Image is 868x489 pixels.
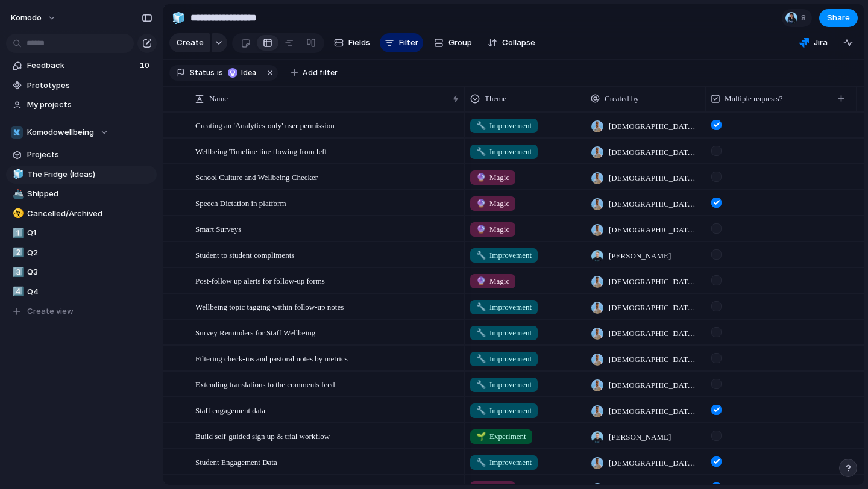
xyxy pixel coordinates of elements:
[476,147,486,156] span: 🔧
[609,198,700,210] span: [DEMOGRAPHIC_DATA][PERSON_NAME]
[801,12,810,24] span: 8
[609,172,700,184] span: [DEMOGRAPHIC_DATA][PERSON_NAME]
[476,380,486,389] span: 🔧
[476,328,486,337] span: 🔧
[609,224,700,236] span: [DEMOGRAPHIC_DATA][PERSON_NAME]
[476,458,486,467] span: 🔧
[27,208,153,220] span: Cancelled/Archived
[27,305,74,317] span: Create view
[6,76,157,95] a: Prototypes
[195,248,294,261] span: Student to student compliments
[195,273,325,287] span: Post-follow up alerts for follow-up forms
[609,405,700,417] span: [DEMOGRAPHIC_DATA][PERSON_NAME]
[177,37,204,49] span: Create
[380,33,423,52] button: Filter
[195,351,348,365] span: Filtering check-ins and pastoral notes by metrics
[11,12,42,24] span: Komodo
[609,302,700,314] span: [DEMOGRAPHIC_DATA][PERSON_NAME]
[11,286,23,298] button: 4️⃣
[605,93,639,105] span: Created by
[303,67,338,78] span: Add filter
[169,33,210,52] button: Create
[195,377,335,391] span: Extending translations to the comments feed
[6,205,157,223] div: ☣️Cancelled/Archived
[195,299,344,313] span: Wellbeing topic tagging within follow-up notes
[827,12,850,24] span: Share
[348,37,370,49] span: Fields
[476,223,509,235] span: Magic
[217,67,223,78] span: is
[476,275,509,287] span: Magic
[609,431,671,443] span: [PERSON_NAME]
[6,244,157,262] a: 2️⃣Q2
[5,8,63,28] button: Komodo
[195,118,335,132] span: Creating an 'Analytics-only' user permission
[483,33,540,52] button: Collapse
[476,172,509,184] span: Magic
[476,353,532,365] span: Improvement
[794,34,832,52] button: Jira
[27,79,153,92] span: Prototypes
[6,263,157,281] div: 3️⃣Q3
[6,224,157,242] div: 1️⃣Q1
[399,37,418,49] span: Filter
[476,198,509,210] span: Magic
[609,120,700,132] span: [DEMOGRAPHIC_DATA][PERSON_NAME]
[428,33,478,52] button: Group
[13,207,21,220] div: ☣️
[13,167,21,181] div: 🧊
[27,286,153,298] span: Q4
[195,144,327,158] span: Wellbeing Timeline line flowing from left
[476,173,486,182] span: 🔮
[27,247,153,259] span: Q2
[140,60,152,72] span: 10
[476,456,532,469] span: Improvement
[11,188,23,200] button: 🚢
[11,247,23,259] button: 2️⃣
[27,60,136,72] span: Feedback
[476,121,486,130] span: 🔧
[195,170,318,184] span: School Culture and Wellbeing Checker
[814,37,828,49] span: Jira
[241,67,259,78] span: Idea
[11,208,23,220] button: ☣️
[13,266,21,279] div: 3️⃣
[172,10,185,26] div: 🧊
[224,66,262,79] button: Idea
[11,169,23,181] button: 🧊
[6,283,157,301] a: 4️⃣Q4
[476,405,532,417] span: Improvement
[195,455,277,469] span: Student Engagement Data
[476,276,486,285] span: 🔮
[609,328,700,340] span: [DEMOGRAPHIC_DATA][PERSON_NAME]
[27,149,153,161] span: Projects
[609,457,700,469] span: [DEMOGRAPHIC_DATA][PERSON_NAME]
[190,67,215,78] span: Status
[27,188,153,200] span: Shipped
[13,187,21,201] div: 🚢
[195,196,286,210] span: Speech Dictation in platform
[215,66,225,79] button: is
[476,251,486,260] span: 🔧
[6,123,157,142] button: Komodowellbeing
[476,432,486,441] span: 🌱
[476,199,486,208] span: 🔮
[476,120,532,132] span: Improvement
[195,325,315,339] span: Survey Reminders for Staff Wellbeing
[485,93,506,105] span: Theme
[6,166,157,184] a: 🧊The Fridge (Ideas)
[27,266,153,278] span: Q3
[169,8,188,28] button: 🧊
[13,226,21,240] div: 1️⃣
[476,406,486,415] span: 🔧
[476,354,486,363] span: 🔧
[476,249,532,261] span: Improvement
[609,276,700,288] span: [DEMOGRAPHIC_DATA][PERSON_NAME]
[329,33,375,52] button: Fields
[609,146,700,158] span: [DEMOGRAPHIC_DATA][PERSON_NAME]
[195,403,265,417] span: Staff engagement data
[6,185,157,203] div: 🚢Shipped
[195,429,330,443] span: Build self-guided sign up & trial workflow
